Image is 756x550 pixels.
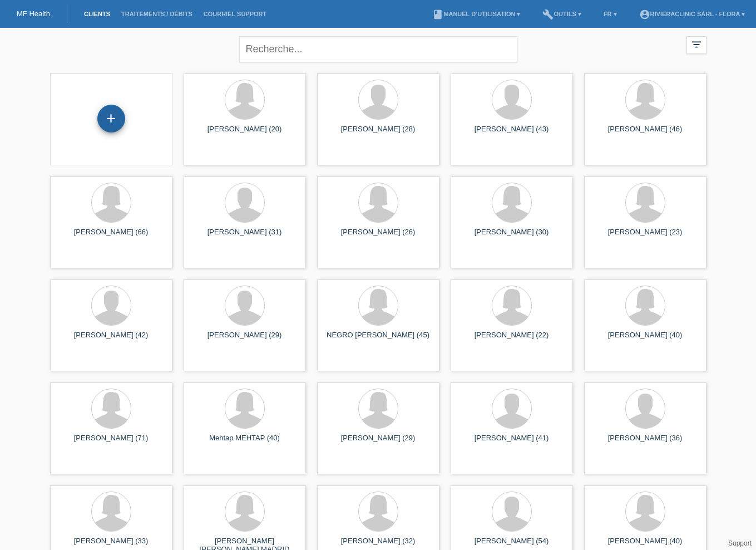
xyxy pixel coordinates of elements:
[459,434,564,451] div: [PERSON_NAME] (41)
[593,228,698,245] div: [PERSON_NAME] (23)
[192,125,297,143] div: [PERSON_NAME] (20)
[116,11,198,17] a: Traitements / débits
[459,228,564,245] div: [PERSON_NAME] (30)
[98,109,125,128] div: Enregistrer le client
[239,36,517,62] input: Recherche...
[326,125,431,143] div: [PERSON_NAME] (28)
[59,434,164,451] div: [PERSON_NAME] (71)
[593,434,698,451] div: [PERSON_NAME] (36)
[598,11,622,17] a: FR ▾
[192,434,297,451] div: Mehtap MEHTAP (40)
[198,11,272,17] a: Courriel Support
[459,331,564,348] div: [PERSON_NAME] (22)
[326,228,431,245] div: [PERSON_NAME] (26)
[192,228,297,245] div: [PERSON_NAME] (31)
[634,11,750,17] a: account_circleRIVIERAclinic Sàrl - Flora ▾
[690,38,703,51] i: filter_list
[728,539,752,547] a: Support
[326,434,431,451] div: [PERSON_NAME] (29)
[59,228,164,245] div: [PERSON_NAME] (66)
[639,9,650,20] i: account_circle
[432,9,443,20] i: book
[537,11,586,17] a: buildOutils ▾
[326,331,431,348] div: NEGRO [PERSON_NAME] (45)
[542,9,554,20] i: build
[78,11,116,17] a: Clients
[17,9,50,18] a: MF Health
[593,125,698,143] div: [PERSON_NAME] (46)
[192,331,297,348] div: [PERSON_NAME] (29)
[459,125,564,143] div: [PERSON_NAME] (43)
[427,11,526,17] a: bookManuel d’utilisation ▾
[59,331,164,348] div: [PERSON_NAME] (42)
[593,331,698,348] div: [PERSON_NAME] (40)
